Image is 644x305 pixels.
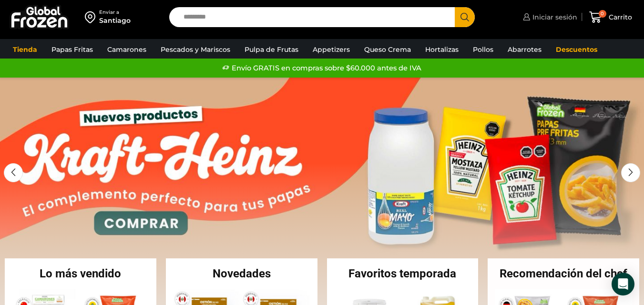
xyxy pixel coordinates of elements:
a: Descuentos [551,40,602,59]
button: Search button [455,7,475,27]
img: address-field-icon.svg [85,9,99,25]
a: 0 Carrito [587,6,634,29]
h2: Lo más vendido [5,268,156,279]
a: Abarrotes [503,40,546,59]
span: Iniciar sesión [530,12,577,22]
a: Hortalizas [420,40,463,59]
div: Santiago [99,16,131,25]
a: Pescados y Mariscos [156,40,235,59]
div: Next slide [621,163,640,182]
h2: Favoritos temporada [327,268,479,279]
a: Papas Fritas [47,40,98,59]
a: Iniciar sesión [521,8,577,27]
span: 0 [599,10,606,18]
a: Appetizers [308,40,355,59]
span: Carrito [606,12,632,22]
a: Tienda [8,40,42,59]
a: Pollos [468,40,498,59]
a: Pulpa de Frutas [240,40,303,59]
h2: Novedades [166,268,317,279]
a: Queso Crema [359,40,416,59]
div: Open Intercom Messenger [612,273,634,295]
h2: Recomendación del chef [488,268,639,279]
div: Enviar a [99,9,131,16]
a: Camarones [102,40,151,59]
div: Previous slide [4,163,23,182]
